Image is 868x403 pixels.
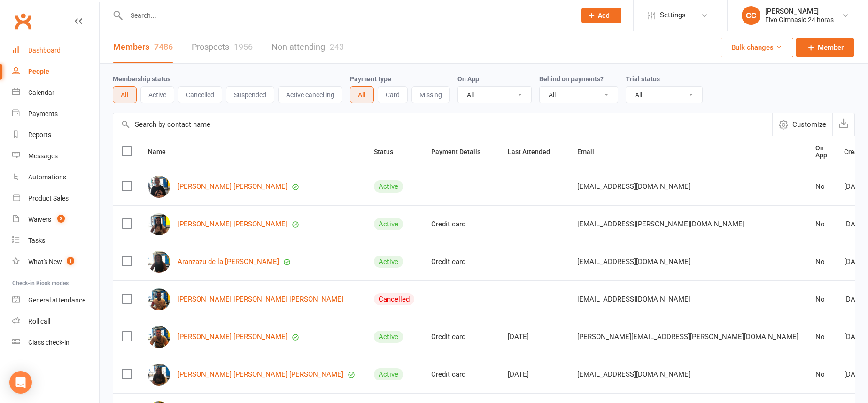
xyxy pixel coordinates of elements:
[148,251,170,273] img: Aranzazu de la Concepcion
[154,42,173,52] div: 7486
[807,136,836,168] th: On App
[12,209,99,230] a: Waivers 3
[411,86,450,103] button: Missing
[178,183,287,191] a: [PERSON_NAME] [PERSON_NAME]
[577,290,690,308] span: [EMAIL_ADDRESS][DOMAIN_NAME]
[818,42,844,53] span: Member
[330,42,344,52] div: 243
[271,31,344,63] a: Non-attending243
[28,194,69,202] div: Product Sales
[12,230,99,251] a: Tasks
[577,328,798,346] span: [PERSON_NAME][EMAIL_ADDRESS][PERSON_NAME][DOMAIN_NAME]
[792,119,826,130] span: Customize
[178,333,287,341] a: [PERSON_NAME] [PERSON_NAME]
[28,339,70,346] div: Class check-in
[721,38,793,57] button: Bulk changes
[28,173,66,181] div: Automations
[374,218,403,230] div: Active
[28,258,62,265] div: What's New
[431,371,491,379] div: Credit card
[57,215,65,223] span: 3
[598,12,610,19] span: Add
[431,333,491,341] div: Credit card
[148,364,170,386] img: Maria Jesus
[12,103,99,124] a: Payments
[28,46,61,54] div: Dashboard
[374,148,403,155] span: Status
[577,253,690,271] span: [EMAIL_ADDRESS][DOMAIN_NAME]
[581,8,621,23] button: Add
[626,75,660,83] label: Trial status
[148,288,170,310] img: Braulio Jose
[12,40,99,61] a: Dashboard
[28,131,51,139] div: Reports
[431,146,491,157] button: Payment Details
[431,258,491,266] div: Credit card
[148,326,170,348] img: Juan Ignacio
[28,110,58,117] div: Payments
[508,371,560,379] div: [DATE]
[765,7,834,15] div: [PERSON_NAME]
[815,333,827,341] div: No
[67,257,74,265] span: 1
[12,311,99,332] a: Roll call
[577,215,744,233] span: [EMAIL_ADDRESS][PERSON_NAME][DOMAIN_NAME]
[577,365,690,383] span: [EMAIL_ADDRESS][DOMAIN_NAME]
[815,371,827,379] div: No
[28,216,51,223] div: Waivers
[113,113,772,136] input: Search by contact name
[577,148,604,155] span: Email
[350,86,374,103] button: All
[178,220,287,228] a: [PERSON_NAME] [PERSON_NAME]
[577,178,690,195] span: [EMAIL_ADDRESS][DOMAIN_NAME]
[374,293,414,305] div: Cancelled
[350,75,391,83] label: Payment type
[28,296,85,304] div: General attendance
[660,5,686,26] span: Settings
[148,176,170,198] img: Jakeline Rita
[431,148,491,155] span: Payment Details
[12,290,99,311] a: General attendance kiosk mode
[148,213,170,235] img: Maria Luisa
[178,295,343,303] a: [PERSON_NAME] [PERSON_NAME] [PERSON_NAME]
[374,331,403,343] div: Active
[12,188,99,209] a: Product Sales
[12,251,99,272] a: What's New1
[28,318,50,325] div: Roll call
[508,146,560,157] button: Last Attended
[9,371,32,394] div: Open Intercom Messenger
[192,31,253,63] a: Prospects1956
[113,31,173,63] a: Members7486
[378,86,408,103] button: Card
[28,152,58,160] div: Messages
[278,86,342,103] button: Active cancelling
[12,82,99,103] a: Calendar
[12,61,99,82] a: People
[226,86,274,103] button: Suspended
[28,68,49,75] div: People
[113,75,170,83] label: Membership status
[815,295,827,303] div: No
[113,86,137,103] button: All
[28,89,54,96] div: Calendar
[178,258,279,266] a: Aranzazu de la [PERSON_NAME]
[772,113,832,136] button: Customize
[12,146,99,167] a: Messages
[765,15,834,24] div: Fivo Gimnasio 24 horas
[508,148,560,155] span: Last Attended
[815,183,827,191] div: No
[374,256,403,268] div: Active
[124,9,569,22] input: Search...
[12,332,99,353] a: Class kiosk mode
[12,167,99,188] a: Automations
[28,237,45,244] div: Tasks
[508,333,560,341] div: [DATE]
[431,220,491,228] div: Credit card
[11,9,35,33] a: Clubworx
[374,180,403,193] div: Active
[148,148,176,155] span: Name
[815,220,827,228] div: No
[12,124,99,146] a: Reports
[178,371,343,379] a: [PERSON_NAME] [PERSON_NAME] [PERSON_NAME]
[140,86,174,103] button: Active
